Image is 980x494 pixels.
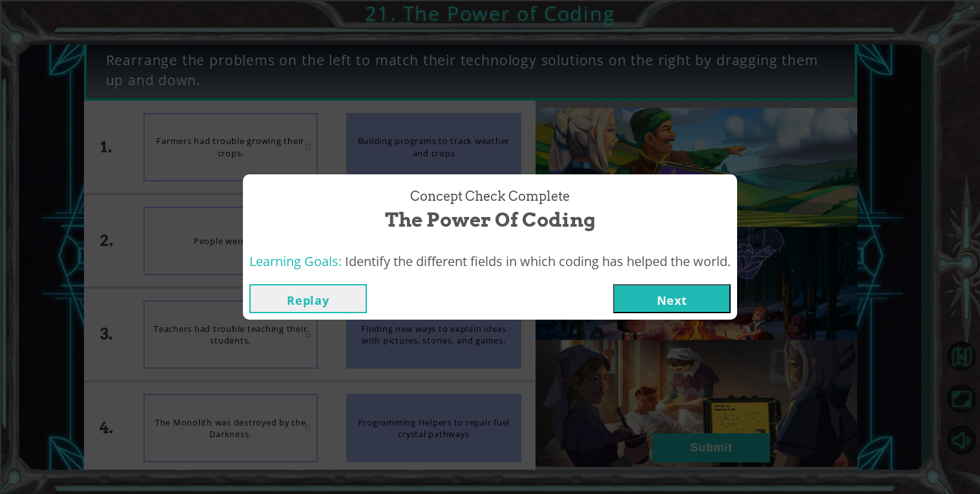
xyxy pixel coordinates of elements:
[5,17,975,28] div: Sort New > Old
[613,284,731,313] button: Next
[249,252,342,270] span: Learning Goals:
[345,252,731,270] span: Identify the different fields in which coding has helped the world.
[5,87,975,98] div: Move To ...
[5,28,975,40] div: Move To ...
[5,63,975,75] div: Sign out
[5,5,975,17] div: Sort A > Z
[385,206,596,234] span: The Power of Coding
[249,284,367,313] button: Replay
[410,187,570,206] span: Concept Check Complete
[5,40,975,52] div: Delete
[5,75,975,87] div: Rename
[5,52,975,63] div: Options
